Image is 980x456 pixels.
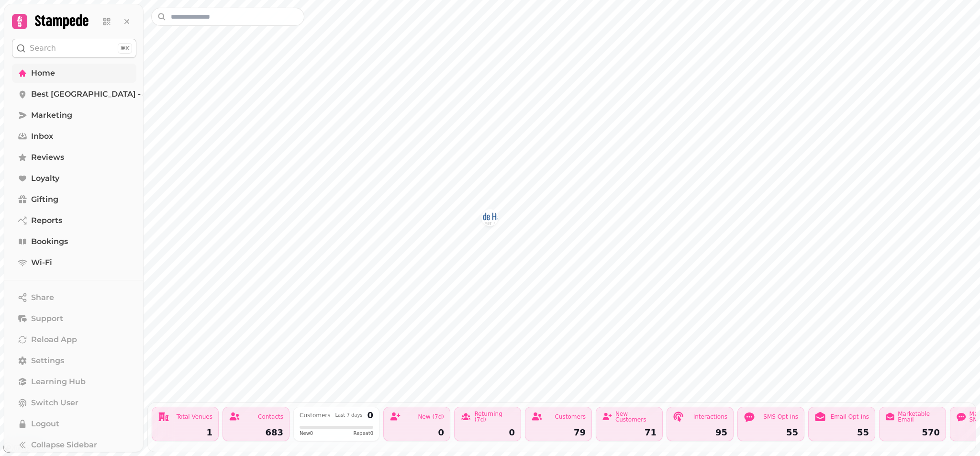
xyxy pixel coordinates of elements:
div: New Customers [615,411,657,423]
span: Loyalty [31,173,59,184]
div: 683 [229,428,283,437]
div: Customers [300,412,331,418]
button: Reload App [12,330,136,349]
a: Settings [12,351,136,370]
span: Logout [31,418,59,430]
span: Bookings [31,236,68,247]
div: New (7d) [418,414,444,420]
div: SMS Opt-ins [763,414,798,420]
p: Search [30,43,56,54]
button: Search⌘K [12,39,136,58]
a: Wi-Fi [12,253,136,272]
a: Loyalty [12,169,136,188]
div: 55 [744,428,798,437]
span: Reports [31,215,62,226]
div: 570 [885,428,940,437]
span: Home [31,67,55,79]
div: Customers [555,414,586,420]
div: 0 [367,411,373,420]
a: Learning Hub [12,372,136,391]
span: Share [31,292,54,303]
a: Bookings [12,232,136,251]
span: Switch User [31,397,78,409]
button: Switch User [12,393,136,412]
div: Total Venues [177,414,212,420]
a: Inbox [12,127,136,146]
span: Collapse Sidebar [31,439,97,451]
span: New 0 [300,430,313,437]
span: Wi-Fi [31,257,52,268]
div: Marketable Email [898,411,940,423]
div: Returning (7d) [474,411,515,423]
button: Share [12,288,136,307]
span: Support [31,313,63,324]
div: Interactions [693,414,727,420]
div: 55 [814,428,869,437]
div: ⌘K [118,43,132,54]
div: 0 [390,428,444,437]
span: Repeat 0 [353,430,373,437]
button: Best Western Hotel de Havelet - 83607 [482,210,498,225]
div: Contacts [258,414,283,420]
div: Last 7 days [335,413,362,418]
div: 71 [602,428,657,437]
a: Best [GEOGRAPHIC_DATA] - 83607 [12,85,136,104]
span: Reviews [31,152,64,163]
div: 95 [673,428,727,437]
a: Gifting [12,190,136,209]
span: Marketing [31,110,72,121]
a: Reports [12,211,136,230]
div: 1 [158,428,212,437]
div: Map marker [482,210,498,228]
button: Support [12,309,136,328]
a: Home [12,64,136,83]
button: Logout [12,414,136,434]
div: 79 [531,428,586,437]
button: Collapse Sidebar [12,435,136,455]
span: Reload App [31,334,77,345]
div: Email Opt-ins [831,414,869,420]
a: Marketing [12,106,136,125]
span: Settings [31,355,64,367]
span: Best [GEOGRAPHIC_DATA] - 83607 [31,89,167,100]
span: Inbox [31,131,53,142]
span: Gifting [31,194,58,205]
a: Reviews [12,148,136,167]
span: Learning Hub [31,376,86,388]
div: 0 [460,428,515,437]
